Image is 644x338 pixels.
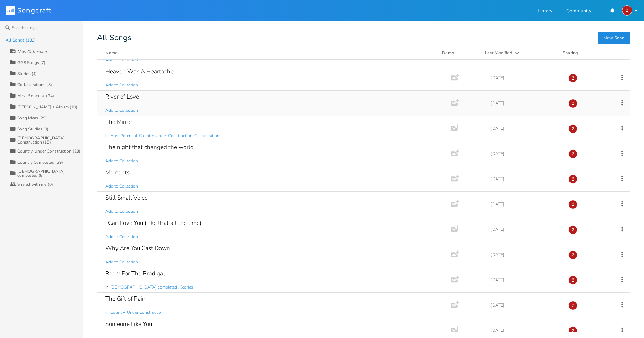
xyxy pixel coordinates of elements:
div: Moments [105,170,130,175]
div: Why Are You Cast Down [105,245,170,251]
div: 2WaterMatt [568,225,577,234]
div: [DATE] [491,303,560,307]
div: I Can Love You (Like that all the time) [105,220,201,226]
div: [DATE] [491,152,560,156]
button: New Song [598,32,630,44]
div: [DATE] [491,202,560,206]
div: [DEMOGRAPHIC_DATA] Construction (15) [17,136,83,144]
div: Sharing [563,49,604,56]
div: Name [105,50,118,56]
div: [DATE] [491,328,560,332]
div: The Gift of Pain [105,296,146,302]
div: 2WaterMatt [568,99,577,108]
div: The Mirror [105,119,132,125]
div: 2WaterMatt [568,250,577,259]
div: Room For The Prodigal [105,271,165,276]
div: 2WaterMatt [568,175,577,184]
span: Add to Collection [105,57,138,63]
div: Country Completed (29) [17,160,63,164]
div: Last Modified [485,50,512,56]
div: Song Ideas (29) [17,116,47,120]
span: Add to Collection [105,209,138,214]
span: in [105,310,109,316]
div: Shared with me (0) [17,182,53,186]
div: [DATE] [491,126,560,130]
span: in [105,284,109,290]
button: Name [105,49,434,56]
div: 2WaterMatt [568,200,577,209]
div: 2WaterMatt [568,74,577,83]
div: 2WaterMatt [568,326,577,335]
a: Library [538,9,552,15]
div: Demo [442,49,477,56]
div: 2WaterMatt [622,5,632,16]
div: 2WaterMatt [568,149,577,158]
span: in [105,133,109,139]
div: New Collection [17,49,47,54]
div: Heaven Was A Heartache [105,68,174,74]
span: Country_Under Construction [110,310,164,316]
span: [DEMOGRAPHIC_DATA] completed , Stories [110,284,193,290]
div: [DATE] [491,177,560,181]
button: 2 [622,5,638,16]
div: [DATE] [491,278,560,282]
div: Still Small Voice [105,195,148,201]
span: Add to Collection [105,108,138,113]
span: Most Potential, Country_Under Construction, Collaborations [110,133,221,139]
div: Someone Like You [105,321,152,327]
div: 2WaterMatt [568,301,577,310]
div: Stories (4) [17,72,37,76]
div: Country_Under Construction (23) [17,149,80,153]
div: 2WaterMatt [568,124,577,133]
span: Add to Collection [105,234,138,240]
div: All Songs [97,35,630,41]
span: Add to Collection [105,183,138,189]
span: Add to Collection [105,259,138,265]
div: [DATE] [491,76,560,80]
div: The night that changed the world [105,144,194,150]
div: Most Potential (24) [17,94,54,98]
div: [PERSON_NAME]’s Album (10) [17,105,78,109]
div: 2WaterMatt [568,276,577,285]
div: GGS Songs (7) [17,61,45,65]
div: [DEMOGRAPHIC_DATA] completed (8) [17,169,83,177]
div: All Songs (132) [6,38,36,42]
div: Collaborations (8) [17,83,52,87]
button: Last Modified [485,49,554,56]
div: Song Studies (0) [17,127,49,131]
div: [DATE] [491,253,560,257]
span: Add to Collection [105,158,138,164]
div: [DATE] [491,227,560,231]
div: [DATE] [491,101,560,105]
a: Community [566,9,591,15]
span: Add to Collection [105,82,138,88]
div: River of Love [105,94,139,100]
